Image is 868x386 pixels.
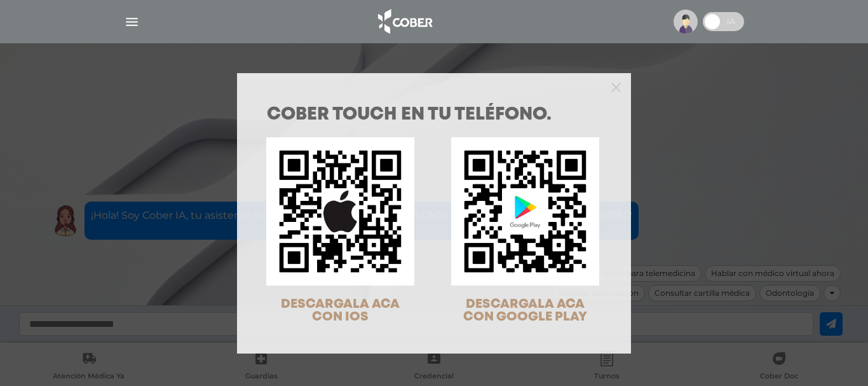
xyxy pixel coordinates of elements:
h1: COBER TOUCH en tu teléfono. [267,106,601,124]
span: DESCARGALA ACA CON IOS [281,298,400,323]
img: qr-code [451,137,599,286]
img: qr-code [266,137,414,286]
button: Close [611,81,621,92]
span: DESCARGALA ACA CON GOOGLE PLAY [463,298,587,323]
